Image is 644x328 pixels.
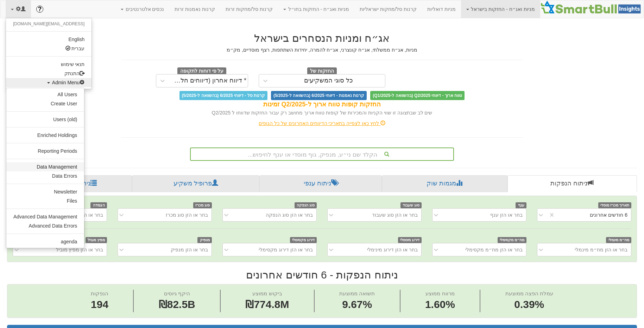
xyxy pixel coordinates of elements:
div: בחר או הזן מנפיק [171,246,208,253]
span: מח״מ מינמלי [606,237,631,243]
a: Files [6,196,84,205]
span: ₪82.5B [159,299,195,310]
a: קרנות נאמנות זרות [169,0,220,18]
a: נכסים אלטרנטיבים [115,0,170,18]
a: Admin Menu [6,78,91,87]
a: מניות דואליות [422,0,461,18]
span: ? [38,6,42,13]
div: כל סוגי המשקיעים [304,77,353,84]
a: Advanced Data Management [6,212,84,221]
div: בחר או הזן ענף [490,211,523,218]
span: 194 [91,297,108,312]
a: מגמות שוק [382,175,507,192]
span: ₪774.8M [245,299,289,310]
a: agenda [6,237,84,246]
a: Newsletter [6,187,84,196]
h2: ניתוח הנפקות - 6 חודשים אחרונים [7,269,637,281]
a: התנתק [6,69,91,78]
span: דירוג מינימלי [398,237,422,243]
a: Data Management [6,162,84,171]
span: קרנות סל - דיווחי 6/2025 (בהשוואה ל-5/2025) [179,91,267,100]
span: מנפיק [197,237,212,243]
span: טווח ארוך - דיווחי Q2/2025 (בהשוואה ל-Q1/2025) [370,91,465,100]
div: בחר או הזן סוג שעבוד [372,211,418,218]
span: מח״מ מקסימלי [498,237,527,243]
a: מניות ואג״ח - החזקות בישראל [461,0,540,18]
span: 0.39% [505,297,553,312]
a: Users (old) [6,115,84,124]
ul: Admin Menu [6,88,84,248]
a: Advanced Data Errors [6,221,84,230]
span: 1.60% [425,297,455,312]
span: על פי דוחות לתקופה [177,67,226,75]
span: קרנות נאמנות - דיווחי 6/2025 (בהשוואה ל-5/2025) [271,91,367,100]
h2: אג״ח ומניות הנסחרים בישראל [121,32,523,44]
span: החזקות של [307,67,337,75]
img: Smartbull [540,0,644,14]
a: קרנות סל/מחקות זרות [220,0,278,18]
span: ביקוש ממוצע [252,290,282,296]
div: בחר או הזן מפיץ מוביל [56,246,103,253]
span: סוג הנפקה [295,202,317,208]
div: בחר או הזן סוג הנפקה [266,211,313,218]
span: 9.67% [339,297,375,312]
span: דירוג מקסימלי [290,237,317,243]
div: בחר או הזן דירוג מקסימלי [259,246,313,253]
div: בחר או הזן דירוג מינימלי [367,246,418,253]
span: ענף [516,202,526,208]
a: Create User [6,99,84,108]
div: 6 חודשים אחרונים [590,211,627,218]
a: Reporting Periods [6,146,84,156]
a: Data Errors [6,171,84,181]
span: Admin Menu [52,80,85,85]
span: היקף גיוסים [164,290,190,296]
div: הקלד שם ני״ע, מנפיק, גוף מוסדי או ענף לחיפוש... [191,148,453,160]
span: סוג שעבוד [400,202,422,208]
a: תנאי שימוש [6,60,91,69]
a: פרופיל משקיע [132,175,259,192]
div: בחר או הזן מח״מ מקסימלי [465,246,523,253]
span: הנפקות [91,290,108,296]
span: תאריך מכרז מוסדי [598,202,631,208]
span: עמלת הפצה ממוצעת [505,290,553,296]
span: מרווח ממוצע [425,290,454,296]
span: הצמדה [90,202,107,208]
div: בחר או הזן מח״מ מינמלי [575,246,627,253]
h5: מניות, אג״ח ממשלתי, אג״ח קונצרני, אג״ח להמרה, יחידות השתתפות, רצף מוסדיים, מק״מ [121,47,523,53]
a: עברית [6,44,91,53]
a: ניתוח ענפי [259,175,382,192]
div: שים לב שבתצוגה זו שווי הקניות והמכירות של קופות טווח ארוך מחושב רק עבור החזקות שדווחו ל Q2/2025 [121,109,523,116]
div: לחץ כאן לצפייה בתאריכי הדיווחים האחרונים של כל הגופים [116,120,528,127]
li: [EMAIL_ADDRESS][DOMAIN_NAME] [6,20,91,28]
span: מפיץ מוביל [86,237,107,243]
a: מניות ואג״ח - החזקות בחו״ל [278,0,354,18]
a: ? [31,0,49,18]
a: Enriched Holdings [6,131,84,140]
span: סוג מכרז [193,202,212,208]
div: בחר או הזן סוג מכרז [166,211,208,218]
div: * דיווח אחרון (דיווחים חלקיים) [171,77,247,84]
a: English [6,35,91,44]
div: החזקות קופות טווח ארוך ל-Q2/2025 זמינות [121,100,523,109]
span: תשואה ממוצעת [339,290,375,296]
a: All Users [6,90,84,99]
a: ניתוח הנפקות [507,175,637,192]
a: קרנות סל/מחקות ישראליות [354,0,422,18]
